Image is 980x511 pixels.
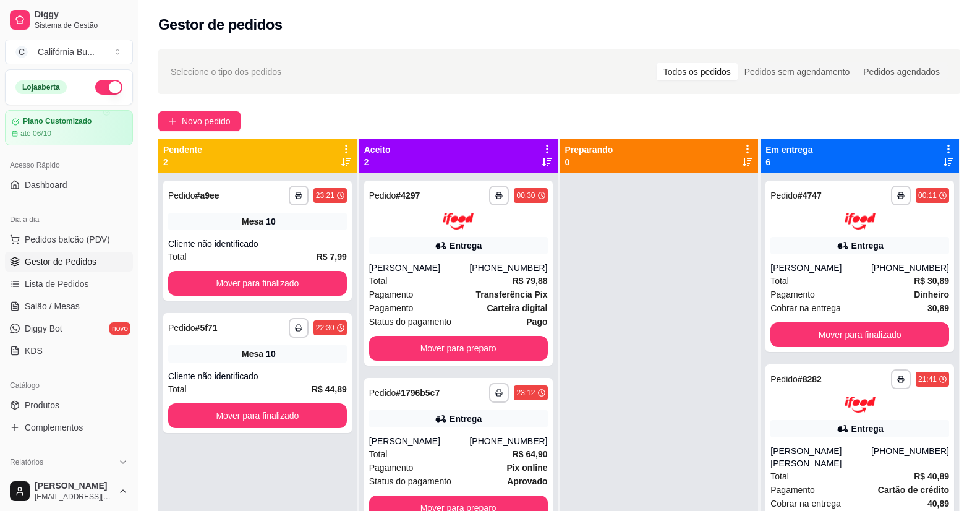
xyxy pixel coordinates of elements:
[163,156,202,168] p: 2
[25,399,59,411] span: Produtos
[369,274,388,288] span: Total
[369,447,388,461] span: Total
[25,345,43,357] span: KDS
[23,117,92,126] article: Plano Customizado
[168,117,177,126] span: plus
[526,317,547,327] strong: Pago
[5,319,133,338] a: Diggy Botnovo
[5,476,133,506] button: [PERSON_NAME][EMAIL_ADDRESS][DOMAIN_NAME]
[856,63,947,80] div: Pedidos agendados
[476,290,548,299] strong: Transferência Pix
[798,191,822,200] strong: # 4747
[738,63,856,80] div: Pedidos sem agendamento
[20,129,51,139] article: até 06/10
[516,388,535,398] div: 23:12
[364,156,391,168] p: 2
[770,483,815,497] span: Pagamento
[35,20,128,30] span: Sistema de Gestão
[168,403,347,428] button: Mover para finalizado
[770,288,815,301] span: Pagamento
[10,457,43,467] span: Relatórios
[845,213,876,230] img: ifood
[312,384,347,394] strong: R$ 44,89
[5,395,133,415] a: Produtos
[25,233,110,246] span: Pedidos balcão (PDV)
[5,5,133,35] a: DiggySistema de Gestão
[15,80,67,94] div: Loja aberta
[369,336,548,361] button: Mover para preparo
[770,497,841,510] span: Cobrar na entrega
[369,435,470,447] div: [PERSON_NAME]
[168,370,347,382] div: Cliente não identificado
[168,250,187,264] span: Total
[168,382,187,396] span: Total
[266,215,276,228] div: 10
[5,376,133,395] div: Catálogo
[182,114,231,128] span: Novo pedido
[487,303,547,313] strong: Carteira digital
[25,278,89,290] span: Lista de Pedidos
[513,449,548,459] strong: R$ 64,90
[770,191,798,200] span: Pedido
[878,485,949,495] strong: Cartão de crédito
[565,144,613,156] p: Preparando
[770,274,789,288] span: Total
[513,276,548,286] strong: R$ 79,88
[914,276,949,286] strong: R$ 30,89
[914,471,949,481] strong: R$ 40,89
[927,499,949,509] strong: 40,89
[871,445,949,470] div: [PHONE_NUMBER]
[5,341,133,361] a: KDS
[163,144,202,156] p: Pendente
[5,274,133,294] a: Lista de Pedidos
[38,46,95,58] div: Califórnia Bu ...
[450,413,482,425] div: Entrega
[657,63,738,80] div: Todos os pedidos
[266,348,276,360] div: 10
[369,191,396,200] span: Pedido
[516,191,535,200] div: 00:30
[5,110,133,145] a: Plano Customizadoaté 06/10
[369,288,414,301] span: Pagamento
[369,388,396,398] span: Pedido
[5,155,133,175] div: Acesso Rápido
[770,445,871,470] div: [PERSON_NAME] [PERSON_NAME]
[770,301,841,315] span: Cobrar na entrega
[158,111,241,131] button: Novo pedido
[25,179,67,191] span: Dashboard
[770,322,949,347] button: Mover para finalizado
[845,397,876,413] img: ifood
[168,271,347,296] button: Mover para finalizado
[851,239,884,252] div: Entrega
[195,323,218,333] strong: # 5f71
[770,374,798,384] span: Pedido
[469,435,547,447] div: [PHONE_NUMBER]
[35,9,128,20] span: Diggy
[506,463,547,473] strong: Pix online
[851,423,884,435] div: Entrega
[25,255,96,268] span: Gestor de Pedidos
[5,40,133,64] button: Select a team
[798,374,822,384] strong: # 8282
[25,421,83,434] span: Complementos
[317,252,347,262] strong: R$ 7,99
[369,461,414,474] span: Pagamento
[316,323,334,333] div: 22:30
[565,156,613,168] p: 0
[35,481,113,492] span: [PERSON_NAME]
[5,210,133,230] div: Dia a dia
[25,300,80,312] span: Salão / Mesas
[5,296,133,316] a: Salão / Mesas
[171,65,281,79] span: Selecione o tipo dos pedidos
[770,262,871,274] div: [PERSON_NAME]
[507,476,547,486] strong: aprovado
[5,418,133,437] a: Complementos
[765,156,812,168] p: 6
[369,315,451,328] span: Status do pagamento
[242,348,263,360] span: Mesa
[369,262,470,274] div: [PERSON_NAME]
[195,191,219,200] strong: # a9ee
[450,239,482,252] div: Entrega
[35,492,113,502] span: [EMAIL_ADDRESS][DOMAIN_NAME]
[396,388,440,398] strong: # 1796b5c7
